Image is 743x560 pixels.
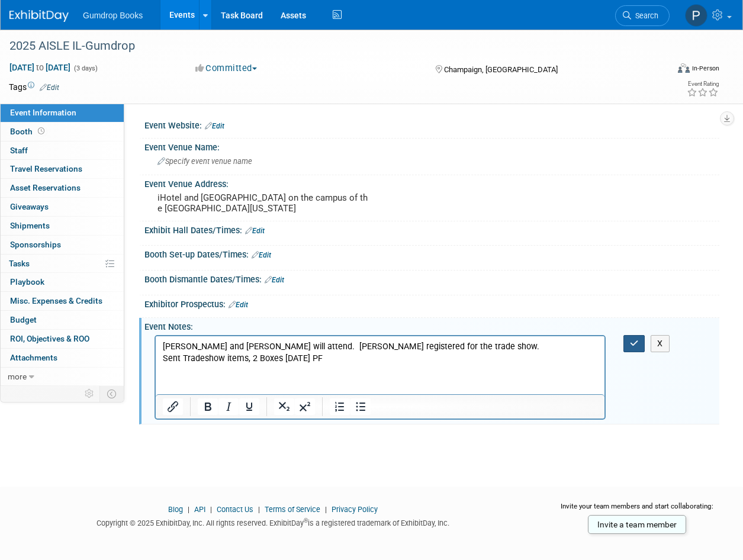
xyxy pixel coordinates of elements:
a: ROI, Objectives & ROO [1,330,124,348]
div: Event Notes: [144,318,719,333]
a: Asset Reservations [1,179,124,197]
a: Attachments [1,349,124,367]
span: | [185,505,192,514]
span: Tasks [9,259,30,268]
span: Giveaways [10,202,49,211]
a: Edit [265,276,284,284]
td: Personalize Event Tab Strip [79,386,100,401]
span: Shipments [10,221,50,230]
span: Champaign, [GEOGRAPHIC_DATA] [444,65,558,74]
iframe: Rich Text Area [156,336,604,394]
td: Tags [9,81,59,93]
span: (3 days) [73,65,98,72]
span: | [207,505,215,514]
img: Format-Inperson.png [678,63,690,73]
button: Insert/edit link [163,398,183,415]
span: Search [631,11,658,20]
a: Terms of Service [265,505,320,514]
a: Contact Us [217,505,253,514]
sup: ® [304,517,308,524]
button: Italic [218,398,239,415]
span: to [34,63,46,72]
span: Gumdrop Books [83,11,143,20]
div: Booth Set-up Dates/Times: [144,246,719,261]
div: Copyright © 2025 ExhibitDay, Inc. All rights reserved. ExhibitDay is a registered trademark of Ex... [9,515,538,529]
div: Event Venue Name: [144,139,719,153]
td: Toggle Event Tabs [100,386,124,401]
span: Booth not reserved yet [36,127,47,136]
span: more [8,372,27,381]
pre: iHotel and [GEOGRAPHIC_DATA] on the campus of the [GEOGRAPHIC_DATA][US_STATE] [157,192,371,214]
button: Superscript [295,398,315,415]
a: Sponsorships [1,236,124,254]
a: Edit [229,301,248,309]
a: Giveaways [1,198,124,216]
span: Asset Reservations [10,183,81,192]
div: Event Format [616,62,719,79]
div: Event Rating [687,81,719,87]
a: Edit [252,251,271,259]
button: Committed [191,62,262,75]
span: | [255,505,263,514]
a: Invite a team member [588,515,686,534]
div: Invite your team members and start collaborating: [555,501,720,519]
a: Search [615,5,670,26]
button: Subscript [274,398,294,415]
button: Bullet list [350,398,371,415]
a: Tasks [1,255,124,273]
div: Exhibitor Prospectus: [144,295,719,311]
a: Staff [1,141,124,160]
a: API [194,505,205,514]
span: Staff [10,146,28,155]
span: Misc. Expenses & Credits [10,296,102,305]
a: Edit [40,83,59,92]
a: Booth [1,123,124,141]
a: Misc. Expenses & Credits [1,292,124,310]
img: Pam Fitzgerald [685,4,707,27]
button: Bold [198,398,218,415]
a: Playbook [1,273,124,291]
div: Booth Dismantle Dates/Times: [144,271,719,286]
span: Booth [10,127,47,136]
span: Travel Reservations [10,164,82,173]
a: Shipments [1,217,124,235]
button: Numbered list [330,398,350,415]
a: Privacy Policy [332,505,378,514]
span: Specify event venue name [157,157,252,166]
div: 2025 AISLE IL-Gumdrop [5,36,659,57]
a: Edit [245,227,265,235]
img: ExhibitDay [9,10,69,22]
a: Blog [168,505,183,514]
span: Event Information [10,108,76,117]
a: Budget [1,311,124,329]
span: Attachments [10,353,57,362]
div: In-Person [691,64,719,73]
a: Travel Reservations [1,160,124,178]
span: Sponsorships [10,240,61,249]
div: Exhibit Hall Dates/Times: [144,221,719,237]
a: more [1,368,124,386]
button: X [651,335,670,352]
span: [DATE] [DATE] [9,62,71,73]
a: Event Information [1,104,124,122]
span: | [322,505,330,514]
a: Edit [205,122,224,130]
div: Event Venue Address: [144,175,719,190]
span: Playbook [10,277,44,287]
span: Budget [10,315,37,324]
button: Underline [239,398,259,415]
span: ROI, Objectives & ROO [10,334,89,343]
div: Event Website: [144,117,719,132]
